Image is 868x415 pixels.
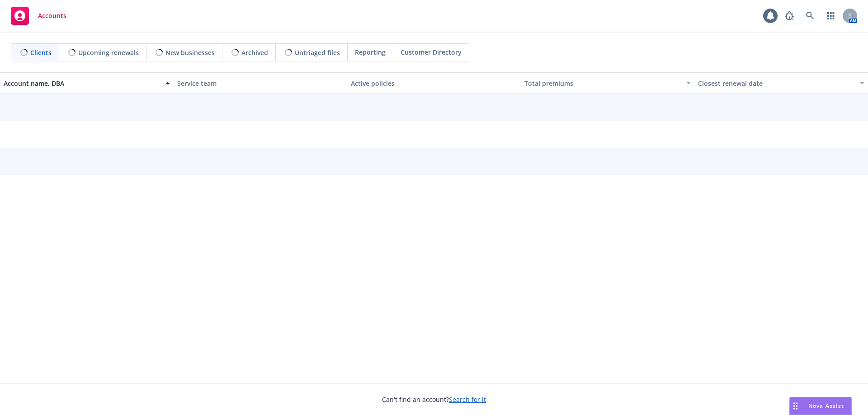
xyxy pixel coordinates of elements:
button: Closest renewal date [694,72,868,94]
div: Account name, DBA [4,79,160,88]
span: Can't find an account? [382,395,486,404]
a: Report a Bug [780,7,798,25]
button: Total premiums [521,72,694,94]
span: Untriaged files [295,48,340,57]
div: Service team [177,79,344,88]
div: Drag to move [790,397,801,415]
div: Active policies [351,79,517,88]
a: Accounts [7,3,70,28]
button: Nova Assist [789,397,852,415]
a: Search for it [449,395,486,404]
button: Service team [174,72,347,94]
span: Customer Directory [401,47,462,57]
span: Nova Assist [808,402,844,410]
span: Reporting [355,47,386,57]
div: Closest renewal date [698,79,854,88]
a: Switch app [822,7,840,25]
span: Upcoming renewals [78,48,139,57]
div: Total premiums [524,79,681,88]
span: Clients [30,48,52,57]
button: Active policies [347,72,521,94]
span: Accounts [38,12,66,19]
span: New businesses [165,48,215,57]
a: Search [801,7,819,25]
span: Archived [241,48,268,57]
